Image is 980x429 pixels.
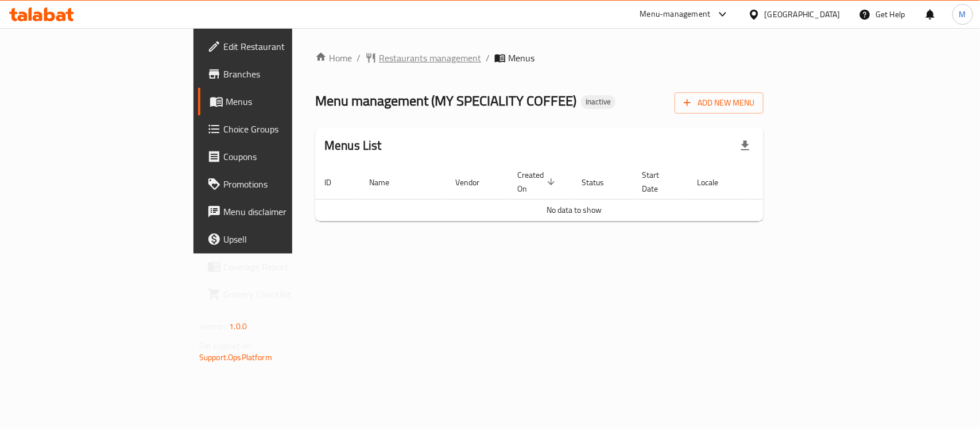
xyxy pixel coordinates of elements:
[198,115,357,143] a: Choice Groups
[315,88,576,114] span: Menu management ( MY SPECIALITY COFFEE )
[199,350,272,365] a: Support.OpsPlatform
[198,88,357,115] a: Menus
[357,51,361,65] li: /
[324,137,382,154] h2: Menus List
[697,175,733,189] span: Locale
[517,168,559,196] span: Created On
[581,97,615,107] span: Inactive
[198,143,357,170] a: Coupons
[455,175,494,189] span: Vendor
[486,51,490,65] li: /
[731,132,759,159] div: Export file
[223,205,348,219] span: Menu disclaimer
[198,198,357,225] a: Menu disclaimer
[198,280,357,308] a: Grocery Checklist
[365,51,481,65] a: Restaurants management
[199,338,252,353] span: Get support on:
[640,7,711,21] div: Menu-management
[547,202,602,217] span: No data to show
[223,260,348,274] span: Coverage Report
[684,96,754,110] span: Add New Menu
[959,8,966,21] span: M
[198,60,357,88] a: Branches
[229,319,247,334] span: 1.0.0
[223,122,348,136] span: Choice Groups
[198,170,357,198] a: Promotions
[765,8,840,21] div: [GEOGRAPHIC_DATA]
[508,51,534,65] span: Menus
[223,67,348,81] span: Branches
[223,287,348,301] span: Grocery Checklist
[582,175,619,189] span: Status
[223,177,348,191] span: Promotions
[581,95,615,109] div: Inactive
[223,232,348,246] span: Upsell
[369,175,404,189] span: Name
[747,165,833,200] th: Actions
[226,95,348,108] span: Menus
[324,175,346,189] span: ID
[223,150,348,163] span: Coupons
[223,40,348,53] span: Edit Restaurant
[642,168,674,196] span: Start Date
[675,92,764,114] button: Add New Menu
[198,253,357,280] a: Coverage Report
[199,319,227,334] span: Version:
[315,165,833,221] table: enhanced table
[198,225,357,253] a: Upsell
[198,33,357,60] a: Edit Restaurant
[379,51,481,65] span: Restaurants management
[315,51,764,65] nav: breadcrumb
